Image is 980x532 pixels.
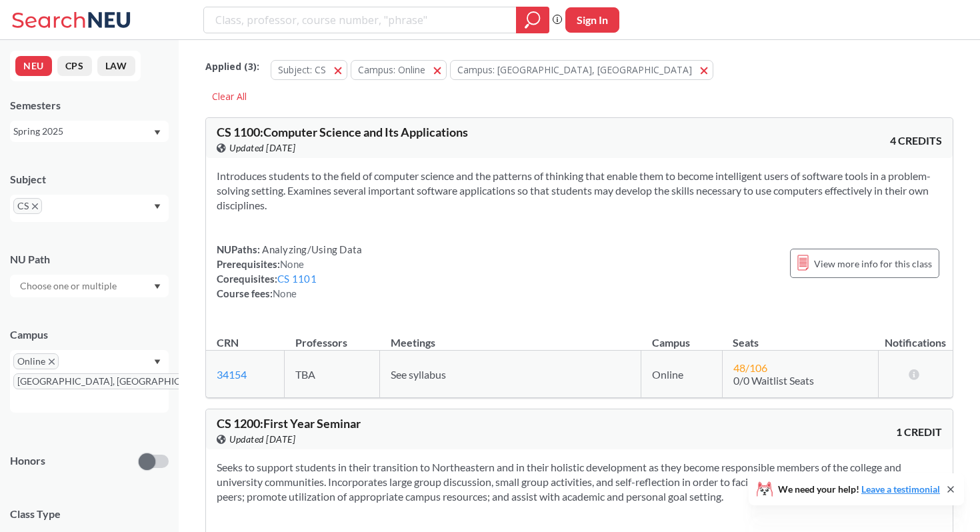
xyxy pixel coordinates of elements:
[229,432,295,447] span: Updated [DATE]
[733,361,767,374] span: 48 / 106
[13,198,42,214] span: CSX to remove pill
[57,56,92,76] button: CPS
[10,350,169,413] div: OnlineX to remove pill[GEOGRAPHIC_DATA], [GEOGRAPHIC_DATA]X to remove pillDropdown arrow
[13,373,225,389] span: [GEOGRAPHIC_DATA], [GEOGRAPHIC_DATA]X to remove pill
[525,11,541,29] svg: magnifying glass
[814,255,932,272] span: View more info for this class
[217,416,361,431] span: CS 1200 : First Year Seminar
[351,60,447,80] button: Campus: Online
[217,242,362,301] div: NUPaths: Prerequisites: Corequisites: Course fees:
[15,56,52,76] button: NEU
[154,284,161,289] svg: Dropdown arrow
[217,368,247,381] a: 34154
[260,243,362,255] span: Analyzing/Using Data
[49,359,55,365] svg: X to remove pill
[10,252,169,267] div: NU Path
[10,98,169,113] div: Semesters
[516,7,549,33] div: magnifying glass
[278,63,326,76] span: Subject: CS
[13,353,59,369] span: OnlineX to remove pill
[733,374,814,387] span: 0/0 Waitlist Seats
[565,7,619,33] button: Sign In
[217,460,942,504] section: Seeks to support students in their transition to Northeastern and in their holistic development a...
[641,351,723,398] td: Online
[10,507,169,521] span: Class Type
[457,63,692,76] span: Campus: [GEOGRAPHIC_DATA], [GEOGRAPHIC_DATA]
[229,141,295,155] span: Updated [DATE]
[10,121,169,142] div: Spring 2025Dropdown arrow
[205,59,259,74] span: Applied ( 3 ):
[205,87,253,107] div: Clear All
[10,327,169,342] div: Campus
[154,204,161,209] svg: Dropdown arrow
[273,287,297,299] span: None
[380,322,641,351] th: Meetings
[722,322,878,351] th: Seats
[450,60,713,80] button: Campus: [GEOGRAPHIC_DATA], [GEOGRAPHIC_DATA]
[154,359,161,365] svg: Dropdown arrow
[285,351,380,398] td: TBA
[13,124,153,139] div: Spring 2025
[217,125,468,139] span: CS 1100 : Computer Science and Its Applications
[896,425,942,439] span: 1 CREDIT
[10,275,169,297] div: Dropdown arrow
[10,172,169,187] div: Subject
[10,195,169,222] div: CSX to remove pillDropdown arrow
[778,485,940,494] span: We need your help!
[217,335,239,350] div: CRN
[358,63,425,76] span: Campus: Online
[391,368,446,381] span: See syllabus
[13,278,125,294] input: Choose one or multiple
[97,56,135,76] button: LAW
[10,453,45,469] p: Honors
[154,130,161,135] svg: Dropdown arrow
[217,169,942,213] section: Introduces students to the field of computer science and the patterns of thinking that enable the...
[214,9,507,31] input: Class, professor, course number, "phrase"
[878,322,953,351] th: Notifications
[285,322,380,351] th: Professors
[861,483,940,495] a: Leave a testimonial
[890,133,942,148] span: 4 CREDITS
[641,322,723,351] th: Campus
[32,203,38,209] svg: X to remove pill
[277,273,317,285] a: CS 1101
[271,60,347,80] button: Subject: CS
[280,258,304,270] span: None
